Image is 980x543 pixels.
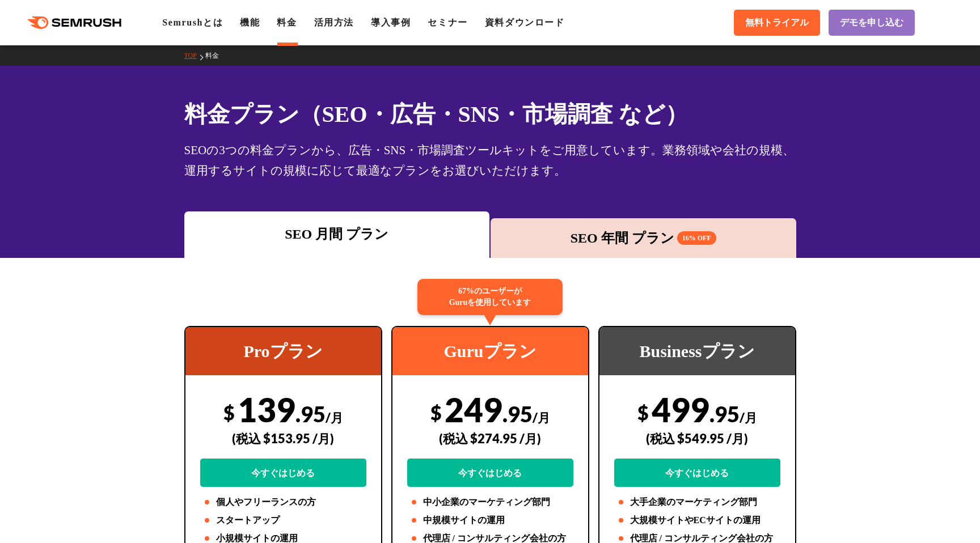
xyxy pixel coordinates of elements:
[829,10,915,36] a: デモを申し込む
[184,97,796,131] h1: 料金プラン（SEO・広告・SNS・市場調査 など）
[407,495,573,509] li: 中小企業のマーケティング部門
[709,401,740,427] span: .95
[200,459,366,487] a: 今すぐはじめる
[162,18,223,27] a: Semrushとは
[417,279,563,315] div: 67%のユーザーが Guruを使用しています
[840,17,903,29] span: デモを申し込む
[200,514,366,527] li: スタートアップ
[200,495,366,509] li: 個人やフリーランスの方
[614,514,780,527] li: 大規模サイトやECサイトの運用
[200,389,366,487] div: 139
[734,10,820,36] a: 無料トライアル
[599,327,795,375] div: Businessプラン
[496,228,791,248] div: SEO 年間 プラン
[295,401,326,427] span: .95
[371,18,411,27] a: 導入事例
[392,327,588,375] div: Guruプラン
[637,401,649,424] span: $
[614,495,780,509] li: 大手企業のマーケティング部門
[407,514,573,527] li: 中規模サイトの運用
[428,18,467,27] a: セミナー
[502,401,533,427] span: .95
[407,389,573,487] div: 249
[314,18,354,27] a: 活用方法
[614,418,780,459] div: (税込 $549.95 /月)
[205,52,227,60] a: 料金
[277,18,297,27] a: 料金
[407,418,573,459] div: (税込 $274.95 /月)
[190,224,484,244] div: SEO 月間 プラン
[485,18,565,27] a: 資料ダウンロード
[185,327,381,375] div: Proプラン
[740,410,757,425] span: /月
[240,18,260,27] a: 機能
[184,140,796,181] div: SEOの3つの料金プランから、広告・SNS・市場調査ツールキットをご用意しています。業務領域や会社の規模、運用するサイトの規模に応じて最適なプランをお選びいただけます。
[614,459,780,487] a: 今すぐはじめる
[745,17,809,29] span: 無料トライアル
[533,410,550,425] span: /月
[677,231,716,245] span: 16% OFF
[407,459,573,487] a: 今すぐはじめる
[184,52,205,60] a: TOP
[430,401,442,424] span: $
[200,418,366,459] div: (税込 $153.95 /月)
[326,410,343,425] span: /月
[223,401,235,424] span: $
[614,389,780,487] div: 499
